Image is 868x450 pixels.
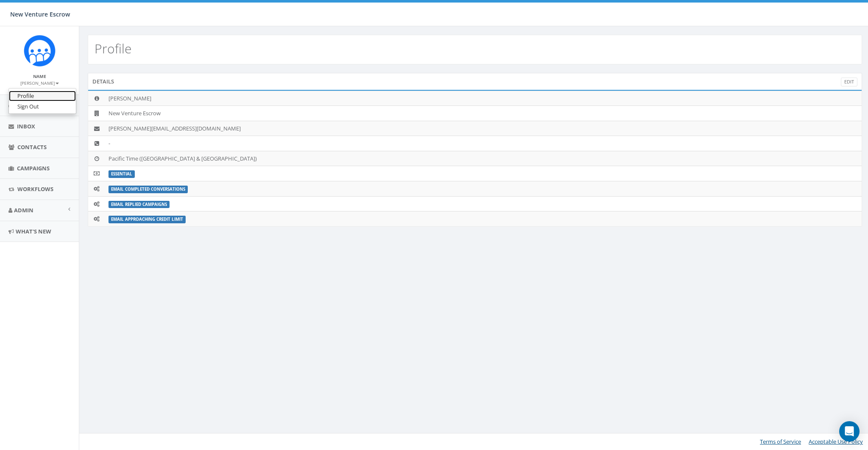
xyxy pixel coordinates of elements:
td: New Venture Escrow [105,106,862,121]
label: ESSENTIAL [108,170,135,178]
td: [PERSON_NAME][EMAIL_ADDRESS][DOMAIN_NAME] [105,121,862,136]
td: Pacific Time ([GEOGRAPHIC_DATA] & [GEOGRAPHIC_DATA]) [105,151,862,166]
span: Campaigns [17,164,50,172]
a: Edit [841,78,857,86]
span: Inbox [17,122,35,130]
span: New Venture Escrow [10,10,70,18]
a: Sign Out [9,101,76,112]
label: Email Completed Conversations [108,186,188,193]
small: [PERSON_NAME] [20,80,59,86]
span: Workflows [17,185,53,193]
a: [PERSON_NAME] [20,79,59,86]
label: Email Replied Campaigns [108,201,170,208]
span: Contacts [17,143,47,151]
a: Acceptable Use Policy [809,438,863,445]
div: Details [88,73,862,90]
a: Profile [9,91,76,101]
td: [PERSON_NAME] [105,91,862,106]
td: - [105,136,862,151]
label: Email Approaching Credit Limit [108,216,186,223]
img: Rally_Corp_Icon_1.png [24,35,56,67]
small: Name [33,73,46,79]
span: What's New [16,228,51,235]
a: Terms of Service [760,438,801,445]
div: Open Intercom Messenger [839,421,860,442]
h2: Profile [95,42,131,56]
span: Admin [14,206,33,214]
